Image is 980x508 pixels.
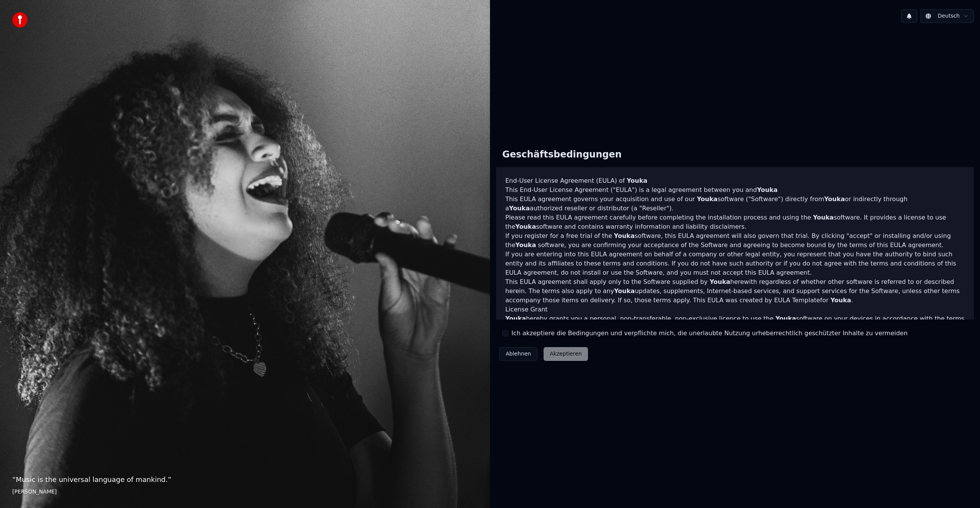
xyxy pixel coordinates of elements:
[515,241,536,249] span: Youka
[627,177,647,184] span: Youka
[496,143,628,167] div: Geschäftsbedingungen
[505,176,965,185] h3: End-User License Agreement (EULA) of
[509,205,530,212] span: Youka
[774,297,820,304] a: EULA Template
[824,195,845,203] span: Youka
[499,347,537,361] button: Ablehnen
[614,232,635,239] span: Youka
[505,305,965,314] h3: License Grant
[830,297,851,304] span: Youka
[505,250,965,277] p: If you are entering into this EULA agreement on behalf of a company or other legal entity, you re...
[505,185,965,195] p: This End-User License Agreement ("EULA") is a legal agreement between you and
[505,213,965,231] p: Please read this EULA agreement carefully before completing the installation process and using th...
[505,315,526,322] span: Youka
[511,329,908,338] label: Ich akzeptiere die Bedingungen und verpflichte mich, die unerlaubte Nutzung urheberrechtlich gesc...
[505,314,965,333] p: hereby grants you a personal, non-transferable, non-exclusive licence to use the software on your...
[505,195,965,213] p: This EULA agreement governs your acquisition and use of our software ("Software") directly from o...
[12,488,478,496] footer: [PERSON_NAME]
[697,195,717,203] span: Youka
[12,12,28,28] img: youka
[614,287,635,295] span: Youka
[757,186,777,193] span: Youka
[505,277,965,305] p: This EULA agreement shall apply only to the Software supplied by herewith regardless of whether o...
[776,315,796,322] span: Youka
[515,223,536,230] span: Youka
[505,231,965,250] p: If you register for a free trial of the software, this EULA agreement will also govern that trial...
[813,214,834,221] span: Youka
[710,278,730,285] span: Youka
[12,474,478,485] p: “ Music is the universal language of mankind. ”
